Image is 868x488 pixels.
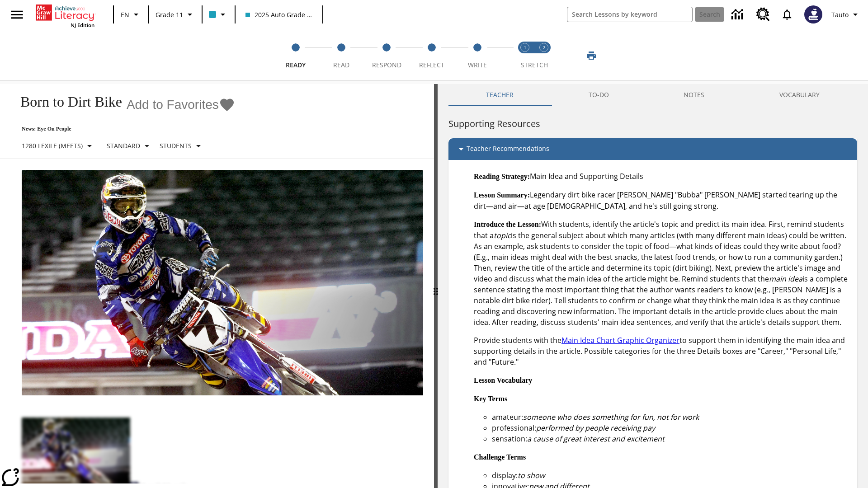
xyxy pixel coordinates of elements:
[205,6,232,23] button: Class color is light blue. Change class color
[524,45,526,51] text: 1
[474,335,850,367] p: Provide students with the to support them in identifying the main idea and supporting details in ...
[804,5,822,23] img: Avatar
[474,453,526,461] strong: Challenge Terms
[769,274,802,284] em: main idea
[521,61,548,69] span: STRETCH
[577,47,606,64] button: Print
[474,219,850,328] p: With students, identify the article's topic and predict its main idea. First, remind students tha...
[492,470,850,481] li: display:
[103,138,156,154] button: Scaffolds, Standard
[448,84,857,106] div: Instructional Panel Tabs
[543,45,545,51] text: 2
[333,61,349,69] span: Read
[567,7,692,22] input: search field
[117,6,146,23] button: Language: EN, Select a language
[492,433,850,444] li: sensation:
[419,61,444,69] span: Reflect
[434,84,438,488] div: Press Enter or Spacebar and then press right and left arrow keys to move the slider
[492,412,850,422] li: amateur:
[156,10,183,19] span: Grade 11
[160,141,192,150] p: Students
[156,138,208,154] button: Select Student
[468,61,487,69] span: Write
[448,117,857,131] h6: Supporting Resources
[438,84,868,488] div: activity
[451,31,504,80] button: Write step 5 of 5
[22,170,423,396] img: Motocross racer James Stewart flies through the air on his dirt bike.
[448,138,857,160] div: Teacher Recommendations
[799,3,828,26] button: Select a new avatar
[474,395,507,403] strong: Key Terms
[121,10,129,19] span: EN
[360,31,413,80] button: Respond step 3 of 5
[36,3,94,28] div: Home
[474,173,530,180] strong: Reading Strategy:
[831,10,849,19] span: Tauto
[152,6,199,23] button: Grade: Grade 11, Select a grade
[315,31,367,80] button: Read step 2 of 5
[518,470,545,480] em: to show
[775,3,799,26] a: Notifications
[107,141,140,150] p: Standard
[127,97,235,113] button: Add to Favorites - Born to Dirt Bike
[467,144,549,155] p: Teacher Recommendations
[494,230,511,240] em: topic
[11,94,122,110] h1: Born to Dirt Bike
[561,335,679,345] a: Main Idea Chart Graphic Organizer
[474,221,541,228] strong: Introduce the Lesson:
[286,61,306,69] span: Ready
[372,61,401,69] span: Respond
[245,10,312,19] span: 2025 Auto Grade 11
[531,31,557,80] button: Stretch Respond step 2 of 2
[18,138,99,154] button: Select Lexile, 1280 Lexile (Meets)
[523,412,699,422] em: someone who does something for fun, not for work
[269,31,322,80] button: Ready step 1 of 5
[474,376,532,384] strong: Lesson Vocabulary
[828,6,864,23] button: Profile/Settings
[474,191,530,199] strong: Lesson Summary:
[751,2,775,27] a: Resource Center, Will open in new tab
[22,141,83,150] p: 1280 Lexile (Meets)
[474,189,850,211] p: Legendary dirt bike racer [PERSON_NAME] "Bubba" [PERSON_NAME] started tearing up the dirt—and air...
[536,423,655,433] em: performed by people receiving pay
[127,98,219,112] span: Add to Favorites
[448,84,551,106] button: Teacher
[726,2,751,27] a: Data Center
[742,84,857,106] button: VOCABULARY
[71,22,94,28] span: NJ Edition
[492,422,850,433] li: professional:
[4,1,30,28] button: Open side menu
[11,126,235,132] p: News: Eye On People
[512,31,538,80] button: Stretch Read step 1 of 2
[646,84,742,106] button: NOTES
[551,84,646,106] button: TO-DO
[406,31,458,80] button: Reflect step 4 of 5
[474,171,850,182] p: Main Idea and Supporting Details
[527,434,665,444] em: a cause of great interest and excitement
